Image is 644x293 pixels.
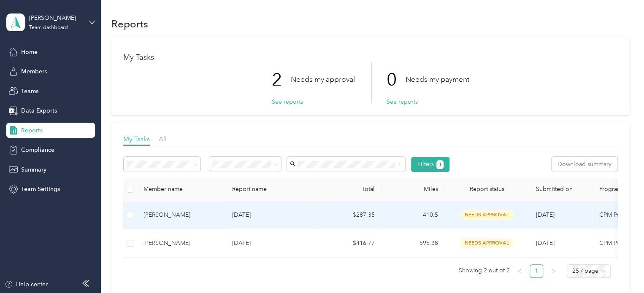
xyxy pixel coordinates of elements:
div: Team dashboard [29,25,68,30]
td: $287.35 [318,201,382,229]
button: left [513,264,526,278]
p: Needs my approval [291,74,355,85]
span: [DATE] [536,211,555,218]
span: needs approval [460,210,514,220]
div: Member name [143,185,219,193]
td: 410.5 [382,201,445,229]
th: Report name [225,178,318,201]
button: 1 [436,160,444,169]
button: right [547,264,560,278]
button: See reports [387,97,418,106]
button: Help center [5,280,48,289]
h1: My Tasks [123,53,618,62]
button: Filters1 [411,157,449,172]
span: Team Settings [21,185,60,194]
iframe: Everlance-gr Chat Button Frame [597,246,644,293]
span: [DATE] [536,239,555,247]
td: $416.77 [318,229,382,258]
span: Teams [21,87,38,96]
th: Submitted on [529,178,593,201]
p: Needs my payment [406,74,469,85]
td: 595.38 [382,229,445,258]
span: Reports [21,126,43,135]
li: 1 [530,264,543,278]
div: [PERSON_NAME] [143,239,219,248]
span: Compliance [21,145,54,154]
div: Total [325,185,375,193]
div: Page Size [567,264,611,278]
span: right [551,269,556,274]
div: [PERSON_NAME] [143,210,219,220]
span: Report status [452,185,522,193]
p: 0 [387,62,406,97]
button: Download summary [552,157,617,172]
span: 1 [439,161,441,169]
li: Next Page [547,264,560,278]
p: 2 [272,62,291,97]
span: needs approval [460,238,514,248]
span: Data Exports [21,106,57,115]
p: [DATE] [232,210,311,220]
span: left [517,269,522,274]
h1: Reports [111,19,148,28]
div: [PERSON_NAME] [29,13,82,22]
span: All [159,135,167,143]
a: 1 [530,265,543,277]
button: See reports [272,97,303,106]
span: Summary [21,165,46,174]
span: My Tasks [123,135,150,143]
th: Member name [137,178,225,201]
span: Members [21,67,47,76]
span: Home [21,48,38,56]
div: Miles [388,185,438,193]
li: Previous Page [513,264,526,278]
span: 25 / page [572,265,606,277]
p: [DATE] [232,239,311,248]
span: Showing 2 out of 2 [458,264,509,277]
